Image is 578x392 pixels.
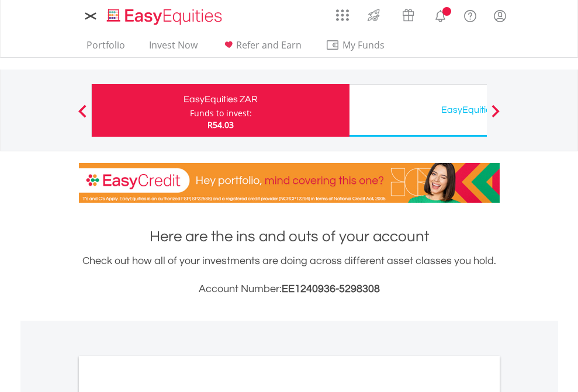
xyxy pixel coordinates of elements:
span: EE1240936-5298308 [282,283,380,294]
div: EasyEquities ZAR [99,91,342,107]
button: Previous [71,110,94,122]
img: EasyEquities_Logo.png [105,7,227,26]
span: R54.03 [207,119,234,130]
a: AppsGrid [328,3,357,22]
a: FAQ's and Support [455,3,485,26]
button: Next [484,110,507,122]
div: Check out how all of your investments are doing across different asset classes you hold. [79,253,500,297]
a: Refer and Earn [217,39,306,57]
h3: Account Number: [79,281,500,297]
a: My Profile [485,3,515,29]
img: thrive-v2.svg [364,6,383,25]
a: Invest Now [144,39,202,57]
a: Notifications [425,3,455,26]
h1: Here are the ins and outs of your account [79,226,500,247]
a: Vouchers [391,3,425,25]
img: grid-menu-icon.svg [336,9,349,22]
span: My Funds [326,37,402,53]
img: EasyCredit Promotion Banner [79,163,500,203]
div: Funds to invest: [190,107,252,119]
a: Portfolio [82,39,130,57]
span: Refer and Earn [236,39,302,51]
a: Home page [102,3,227,26]
img: vouchers-v2.svg [399,6,418,25]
